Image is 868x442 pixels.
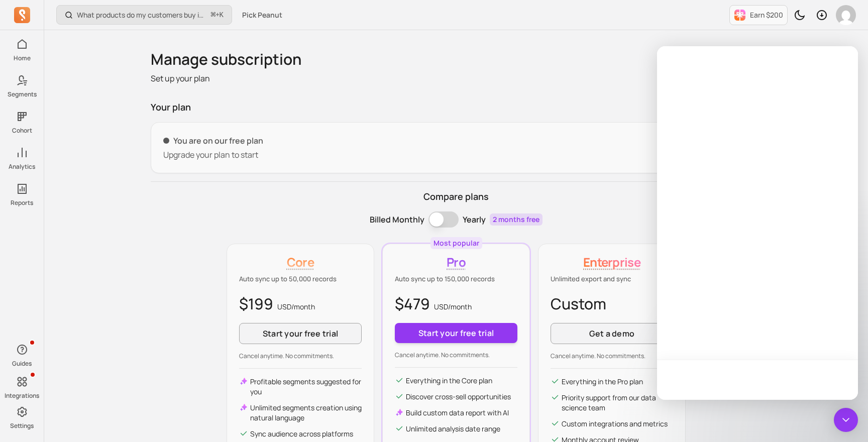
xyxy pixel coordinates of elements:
span: USD/ month [277,302,315,311]
p: Unlimited segments creation using natural language [250,403,362,423]
p: Your plan [151,100,762,114]
kbd: ⌘ [210,9,216,22]
kbd: K [220,11,224,19]
p: Auto sync up to 50,000 records [239,274,362,284]
button: Start your free trial [395,323,517,343]
p: Segments [8,90,37,98]
p: $479 [395,292,517,315]
p: Home [14,54,31,62]
p: Cancel anytime. No commitments. [551,352,673,360]
p: Integrations [5,392,39,400]
p: Priority support from our data science team [562,393,673,413]
p: Set up your plan [151,72,762,84]
p: 2 months free [490,213,542,226]
p: Cancel anytime. No commitments. [239,352,362,360]
p: Compare plans [151,190,762,203]
p: Discover cross-sell opportunities [406,392,511,402]
p: Cohort [12,127,32,135]
button: Guides [11,340,33,370]
p: Auto sync up to 150,000 records [395,274,517,284]
a: Get a demo [551,323,673,344]
p: Pro [395,254,517,270]
p: $199 [239,292,362,315]
span: USD/ month [434,302,472,311]
p: Everything in the Core plan [406,376,492,386]
button: Earn $200 [729,5,788,25]
p: Enterprise [551,254,673,270]
p: Settings [10,422,34,430]
p: Custom integrations and metrics [562,419,668,429]
span: + [211,10,224,20]
p: Profitable segments suggested for you [250,377,362,397]
button: Pick Peanut [236,6,288,24]
p: Core [239,254,362,270]
p: Earn $200 [750,10,783,20]
p: Most popular [433,238,479,248]
p: What products do my customers buy in the same order? [77,10,207,20]
span: Pick Peanut [242,10,282,20]
p: Yearly [463,213,486,226]
p: You are on our free plan [163,135,749,147]
p: Analytics [9,163,35,171]
p: Cancel anytime. No commitments. [395,351,517,359]
p: Billed Monthly [370,213,424,226]
p: Unlimited export and sync [551,274,673,284]
p: Upgrade your plan to start [163,149,749,161]
p: Reports [11,199,33,207]
p: Custom [551,292,673,315]
p: Everything in the Pro plan [562,377,643,387]
p: Sync audience across platforms [250,429,353,439]
p: Guides [12,360,32,368]
p: Build custom data report with AI [406,408,509,418]
button: Toggle dark mode [790,5,810,25]
button: What products do my customers buy in the same order?⌘+K [56,5,232,25]
h1: Manage subscription [151,50,762,68]
p: Unlimited analysis date range [406,424,500,434]
div: Open Intercom Messenger [834,408,858,432]
button: Start your free trial [239,323,362,344]
img: avatar [836,5,856,25]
